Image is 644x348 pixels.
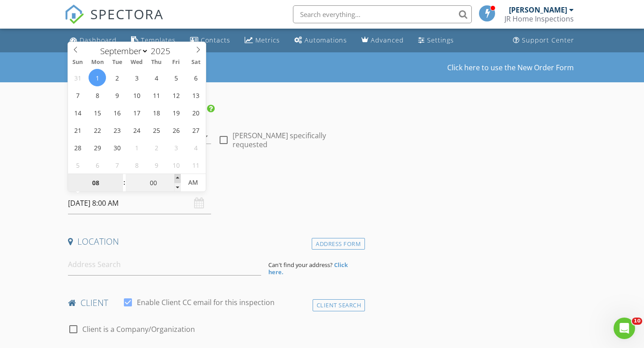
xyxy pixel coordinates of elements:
span: September 22, 2025 [89,121,106,139]
span: 10 [632,318,642,325]
div: Advanced [371,36,404,44]
span: SPECTORA [90,4,164,23]
label: [PERSON_NAME] specifically requested [233,131,361,149]
span: September 8, 2025 [89,86,106,104]
span: September 9, 2025 [108,86,126,104]
a: Dashboard [66,32,120,49]
a: Support Center [509,32,578,49]
a: Advanced [358,32,407,49]
span: September 3, 2025 [128,69,145,86]
span: September 15, 2025 [89,104,106,121]
label: Enable Client CC email for this inspection [137,298,275,307]
span: September 17, 2025 [128,104,145,121]
span: September 24, 2025 [128,121,145,139]
span: : [123,174,126,191]
span: September 4, 2025 [148,69,165,86]
span: Thu [147,59,166,65]
div: Dashboard [80,36,117,44]
img: The Best Home Inspection Software - Spectora [64,4,84,24]
span: September 21, 2025 [69,121,86,139]
span: September 10, 2025 [128,86,145,104]
a: Settings [415,32,458,49]
a: Automations (Basic) [291,32,351,49]
div: Automations [305,36,347,44]
span: September 18, 2025 [148,104,165,121]
span: October 8, 2025 [128,156,145,174]
div: [PERSON_NAME] [509,5,567,14]
span: October 5, 2025 [69,156,86,174]
span: September 12, 2025 [167,86,185,104]
i: arrow_drop_down [200,131,211,142]
div: JR Home Inspections [504,14,574,23]
span: September 7, 2025 [69,86,86,104]
a: Click here to use the New Order Form [447,64,574,71]
a: Templates [127,32,179,49]
span: October 4, 2025 [187,139,204,156]
input: Search everything... [293,5,472,23]
input: Year [148,45,178,57]
input: Address Search [68,254,261,276]
strong: Click here. [268,261,348,276]
label: Client is a Company/Organization [82,325,195,334]
span: September 25, 2025 [148,121,165,139]
span: September 1, 2025 [89,69,106,86]
span: October 3, 2025 [167,139,185,156]
span: September 13, 2025 [187,86,204,104]
a: Metrics [241,32,284,49]
span: Sun [68,59,88,65]
span: September 29, 2025 [89,139,106,156]
span: October 10, 2025 [167,156,185,174]
span: September 5, 2025 [167,69,185,86]
span: October 1, 2025 [128,139,145,156]
span: October 2, 2025 [148,139,165,156]
div: Address Form [312,238,365,250]
h4: Date/Time [68,174,361,186]
div: Client Search [313,299,365,311]
h4: Location [68,236,361,247]
span: September 27, 2025 [187,121,204,139]
span: Wed [127,59,147,65]
span: September 11, 2025 [148,86,165,104]
span: September 16, 2025 [108,104,126,121]
div: Contacts [201,36,230,44]
span: Can't find your address? [268,261,333,269]
iframe: Intercom live chat [614,318,635,339]
div: Templates [141,36,176,44]
span: Tue [107,59,127,65]
span: Click to toggle [181,174,205,191]
div: Metrics [255,36,280,44]
span: September 30, 2025 [108,139,126,156]
a: SPECTORA [64,12,164,31]
h4: client [68,297,361,309]
span: Mon [88,59,107,65]
span: August 31, 2025 [69,69,86,86]
span: September 23, 2025 [108,121,126,139]
span: September 19, 2025 [167,104,185,121]
span: October 11, 2025 [187,156,204,174]
span: October 9, 2025 [148,156,165,174]
span: Sat [186,59,206,65]
div: Support Center [522,36,574,44]
span: September 28, 2025 [69,139,86,156]
span: September 26, 2025 [167,121,185,139]
a: Contacts [186,32,234,49]
span: September 6, 2025 [187,69,204,86]
input: Select date [68,192,211,214]
span: October 7, 2025 [108,156,126,174]
span: September 20, 2025 [187,104,204,121]
span: September 14, 2025 [69,104,86,121]
span: September 2, 2025 [108,69,126,86]
span: October 6, 2025 [89,156,106,174]
span: Fri [166,59,186,65]
div: Settings [427,36,454,44]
